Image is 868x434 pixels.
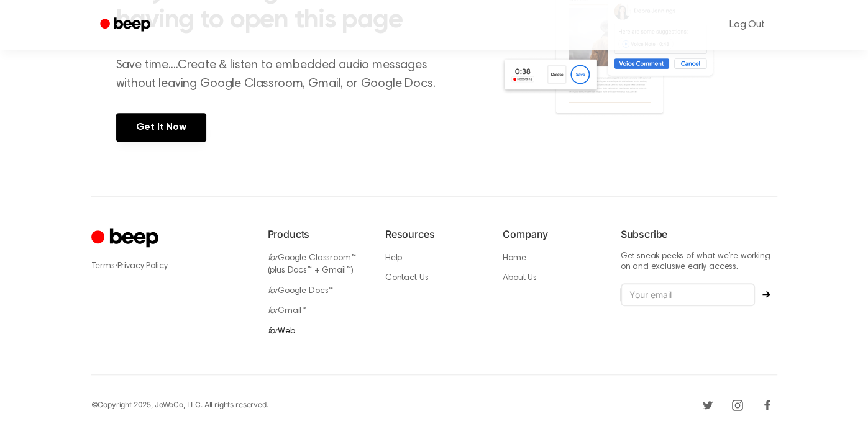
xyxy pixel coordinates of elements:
button: Subscribe [755,291,777,298]
h6: Products [268,227,365,242]
div: © Copyright 2025, JoWoCo, LLC. All rights reserved. [91,399,268,410]
a: Get It Now [116,113,206,142]
a: Facebook [757,395,777,415]
a: Help [385,254,402,263]
div: · [91,260,248,273]
a: Privacy Policy [117,262,168,271]
a: Instagram [728,395,747,415]
h6: Resources [385,227,483,242]
i: for [268,287,278,296]
a: Beep [91,13,162,37]
a: Log Out [717,10,777,40]
h6: Subscribe [621,227,777,242]
h6: Company [503,227,600,242]
a: forGmail™ [268,307,307,315]
p: Get sneak peeks of what we’re working on and exclusive early access. [621,251,777,273]
a: Twitter [698,395,718,415]
a: Contact Us [385,274,428,283]
a: forGoogle Docs™ [268,287,334,296]
i: for [268,254,278,263]
p: Save time....Create & listen to embedded audio messages without leaving Google Classroom, Gmail, ... [116,56,451,93]
i: for [268,327,278,336]
i: for [268,307,278,315]
a: Cruip [91,227,162,251]
a: Home [503,254,526,263]
a: Terms [91,262,115,271]
input: Your email [621,283,755,307]
a: forGoogle Classroom™ (plus Docs™ + Gmail™) [268,254,356,276]
a: forWeb [268,327,295,336]
a: About Us [503,274,537,283]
